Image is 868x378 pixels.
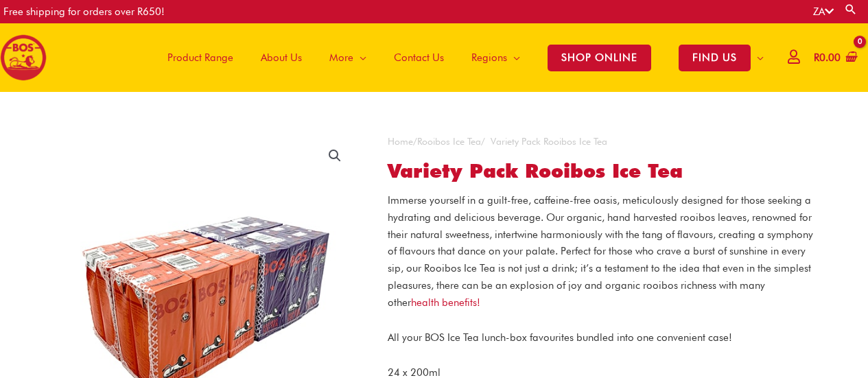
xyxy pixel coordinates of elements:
a: More [316,23,380,92]
bdi: 0.00 [814,51,841,64]
a: Regions [458,23,534,92]
a: View Shopping Cart, empty [811,43,858,73]
span: R [814,51,819,64]
p: Immerse yourself in a guilt-free, caffeine-free oasis, meticulously designed for those seeking a ... [388,192,817,311]
a: Rooibos Ice Tea [417,136,481,147]
a: Search button [844,3,858,16]
a: Home [388,136,413,147]
a: ZA [813,5,834,18]
nav: Breadcrumb [388,133,817,150]
a: View full-screen image gallery [322,143,347,168]
span: Regions [471,37,507,78]
span: More [329,37,353,78]
a: Contact Us [380,23,458,92]
h1: Variety Pack Rooibos Ice Tea [388,160,817,183]
a: health benefits! [411,296,480,309]
span: SHOP ONLINE [548,45,651,71]
span: About Us [261,37,302,78]
p: All your BOS Ice Tea lunch-box favourites bundled into one convenient case! [388,329,817,346]
a: About Us [247,23,316,92]
a: Product Range [154,23,247,92]
span: Product Range [167,37,233,78]
nav: Site Navigation [143,23,777,92]
span: Contact Us [394,37,444,78]
span: FIND US [679,45,751,71]
a: SHOP ONLINE [534,23,665,92]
